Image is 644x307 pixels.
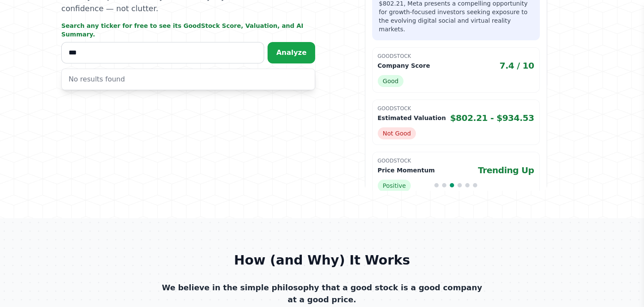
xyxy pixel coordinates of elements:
span: Go to slide 6 [473,183,477,187]
p: We believe in the simple philosophy that a good stock is a good company at a good price. [157,282,487,306]
span: 7.4 / 10 [500,60,534,72]
p: GoodStock [378,157,534,164]
p: Price Momentum [378,166,435,175]
p: GoodStock [378,105,534,112]
span: Not Good [378,127,416,139]
p: GoodStock [378,53,534,60]
span: Go to slide 4 [457,183,462,187]
span: Go to slide 1 [434,183,439,187]
p: Company Score [378,61,430,70]
span: Positive [378,180,411,192]
span: $802.21 - $934.53 [450,112,534,124]
span: Go to slide 5 [465,183,469,187]
p: Estimated Valuation [378,114,446,122]
button: Analyze [268,42,315,63]
span: Analyze [276,48,307,57]
div: No results found [62,69,315,90]
h2: How (and Why) It Works [85,253,559,268]
span: Good [378,75,404,87]
span: Go to slide 2 [442,183,446,187]
p: Search any ticker for free to see its GoodStock Score, Valuation, and AI Summary. [61,21,315,39]
span: Go to slide 3 [450,183,454,187]
span: Trending Up [478,164,534,176]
